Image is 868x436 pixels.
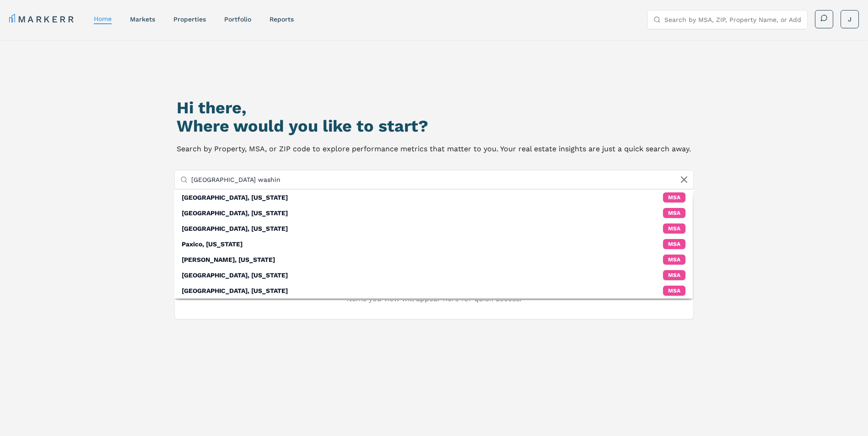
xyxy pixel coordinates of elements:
div: Paxico, [US_STATE] [182,239,243,249]
p: Search by Property, MSA, or ZIP code to explore performance metrics that matter to you. Your real... [177,143,691,155]
div: MSA: Paola, Kansas [174,283,693,298]
div: MSA [663,208,685,218]
div: MSA: Highland Park, New Jersey [174,221,693,236]
a: reports [270,16,294,23]
div: MSA: Highland Park, Illinois [174,205,693,221]
input: Search by MSA, ZIP, Property Name, or Address [191,170,688,189]
div: [GEOGRAPHIC_DATA], [US_STATE] [182,286,288,295]
a: home [94,15,112,22]
div: MSA [663,192,685,202]
h1: Hi there, [177,99,691,117]
div: [GEOGRAPHIC_DATA], [US_STATE] [182,193,288,202]
h2: Where would you like to start? [177,117,691,135]
div: [GEOGRAPHIC_DATA], [US_STATE] [182,224,288,233]
div: [GEOGRAPHIC_DATA], [US_STATE] [182,271,288,280]
a: markets [130,16,155,23]
div: MSA [663,223,685,234]
div: MSA [663,239,685,249]
div: MSA: Highland Park, Michigan [174,190,693,205]
div: MSA [663,286,685,296]
div: MSA: Paxico, Kansas [174,236,693,252]
a: properties [173,16,206,23]
div: MSA: Palmer, Kansas [174,252,693,267]
div: MSA: Pawnee City, Nebraska [174,267,693,283]
a: MARKERR [9,13,75,26]
div: MSA [663,255,685,265]
div: [GEOGRAPHIC_DATA], [US_STATE] [182,208,288,218]
div: Suggestions [174,190,693,298]
div: [PERSON_NAME], [US_STATE] [182,255,275,264]
span: J [848,15,852,24]
button: J [841,10,859,28]
a: Portfolio [224,16,251,23]
input: Search by MSA, ZIP, Property Name, or Address [664,11,802,29]
div: MSA [663,270,685,280]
